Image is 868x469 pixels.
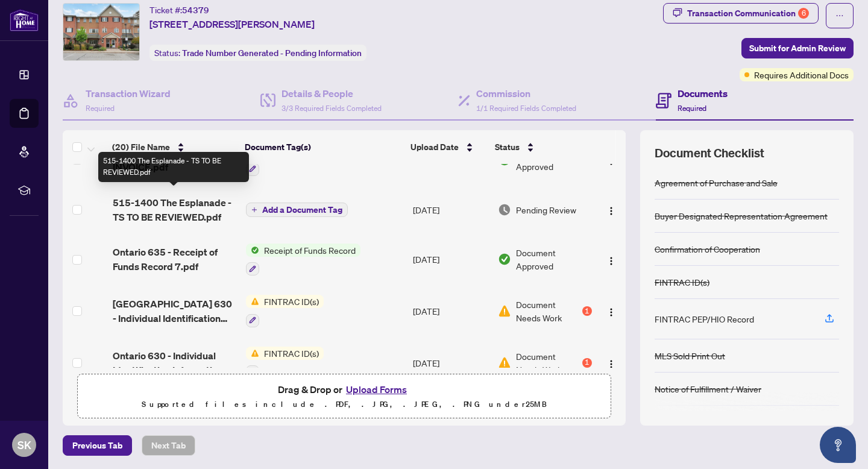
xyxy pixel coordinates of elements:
[149,45,366,61] div: Status:
[749,39,846,58] span: Submit for Admin Review
[86,104,115,113] span: Required
[246,203,348,217] button: Add a Document Tag
[655,176,778,189] div: Agreement of Purchase and Sale
[602,250,621,269] button: Logo
[262,206,342,214] span: Add a Document Tag
[655,145,764,162] span: Document Checklist
[98,152,249,182] div: 515-1400 The Esplanade - TS TO BE REVIEWED.pdf
[655,209,828,222] div: Buyer Designated Representation Agreement
[246,295,324,327] button: Status IconFINTRAC ID(s)
[663,3,819,24] button: Transaction Communication6
[516,203,576,216] span: Pending Review
[602,353,621,373] button: Logo
[655,242,760,256] div: Confirmation of Cooperation
[246,244,259,257] img: Status Icon
[820,427,856,463] button: Open asap
[606,359,616,369] img: Logo
[655,275,709,289] div: FINTRAC ID(s)
[259,347,324,360] span: FINTRAC ID(s)
[835,11,844,20] span: ellipsis
[582,358,592,368] div: 1
[498,203,511,216] img: Document Status
[107,130,240,164] th: (20) File Name
[606,256,616,266] img: Logo
[246,347,259,360] img: Status Icon
[182,5,209,16] span: 54379
[408,186,493,234] td: [DATE]
[741,38,854,58] button: Submit for Admin Review
[63,4,139,60] img: IMG-E12373531_1.jpg
[406,130,490,164] th: Upload Date
[240,130,406,164] th: Document Tag(s)
[113,195,237,224] span: 515-1400 The Esplanade - TS TO BE REVIEWED.pdf
[602,200,621,219] button: Logo
[259,244,360,257] span: Receipt of Funds Record
[72,436,122,455] span: Previous Tab
[408,234,493,286] td: [DATE]
[687,4,809,23] div: Transaction Communication
[278,382,410,397] span: Drag & Drop or
[602,301,621,321] button: Logo
[63,435,132,456] button: Previous Tab
[251,207,257,213] span: plus
[182,48,362,58] span: Trade Number Generated - Pending Information
[281,104,382,113] span: 3/3 Required Fields Completed
[476,86,576,101] h4: Commission
[754,68,849,81] span: Requires Additional Docs
[408,285,493,337] td: [DATE]
[342,382,410,397] button: Upload Forms
[606,307,616,317] img: Logo
[10,9,39,31] img: logo
[113,245,237,274] span: Ontario 635 - Receipt of Funds Record 7.pdf
[495,140,520,154] span: Status
[149,3,209,17] div: Ticket #:
[498,356,511,370] img: Document Status
[606,206,616,216] img: Logo
[678,86,728,101] h4: Documents
[410,140,459,154] span: Upload Date
[678,104,706,113] span: Required
[86,86,171,101] h4: Transaction Wizard
[516,298,579,324] span: Document Needs Work
[85,397,603,412] p: Supported files include .PDF, .JPG, .JPEG, .PNG under 25 MB
[112,140,170,154] span: (20) File Name
[259,295,324,308] span: FINTRAC ID(s)
[408,337,493,389] td: [DATE]
[498,253,511,266] img: Document Status
[655,349,725,362] div: MLS Sold Print Out
[582,306,592,316] div: 1
[516,246,591,272] span: Document Approved
[246,202,348,218] button: Add a Document Tag
[490,130,593,164] th: Status
[78,374,611,419] span: Drag & Drop orUpload FormsSupported files include .PDF, .JPG, .JPEG, .PNG under25MB
[246,244,360,276] button: Status IconReceipt of Funds Record
[281,86,382,101] h4: Details & People
[655,382,761,395] div: Notice of Fulfillment / Waiver
[476,104,576,113] span: 1/1 Required Fields Completed
[246,347,324,379] button: Status IconFINTRAC ID(s)
[149,17,315,31] span: [STREET_ADDRESS][PERSON_NAME]
[113,297,237,326] span: [GEOGRAPHIC_DATA] 630 - Individual Identification Information Record.pdf
[246,295,259,308] img: Status Icon
[498,304,511,318] img: Document Status
[798,8,809,19] div: 6
[655,312,754,326] div: FINTRAC PEP/HIO Record
[17,436,31,453] span: SK
[516,350,579,376] span: Document Needs Work
[113,348,237,377] span: Ontario 630 - Individual Identification Information Record 1.pdf
[142,435,195,456] button: Next Tab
